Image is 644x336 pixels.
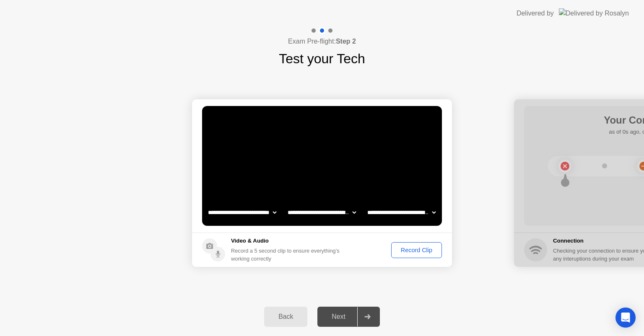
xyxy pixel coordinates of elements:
select: Available speakers [286,204,358,221]
h1: Test your Tech [279,49,365,69]
button: Back [264,307,307,327]
div: Record a 5 second clip to ensure everything’s working correctly [231,247,343,263]
img: Delivered by Rosalyn [559,8,629,18]
button: Next [317,307,380,327]
div: Next [320,313,357,320]
div: Delivered by [517,8,554,18]
button: Record Clip [391,242,442,258]
select: Available cameras [206,204,278,221]
div: Back [267,313,305,320]
div: Open Intercom Messenger [615,308,636,328]
h4: Exam Pre-flight: [288,36,356,47]
div: Record Clip [394,247,439,253]
select: Available microphones [366,204,437,221]
b: Step 2 [336,38,356,45]
h5: Video & Audio [231,237,343,245]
